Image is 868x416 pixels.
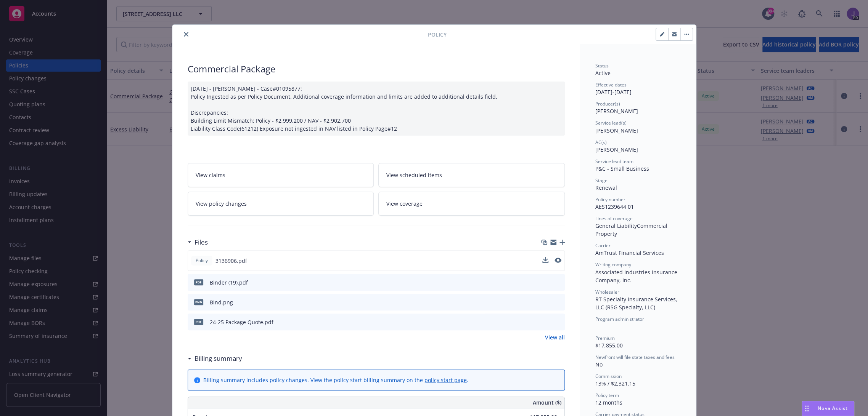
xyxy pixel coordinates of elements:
button: preview file [555,258,561,263]
button: preview file [555,298,562,306]
a: View policy changes [188,192,374,216]
button: download file [543,298,549,306]
div: Billing summary includes policy changes. View the policy start billing summary on the . [203,376,468,384]
button: download file [542,257,548,263]
span: Carrier [595,242,611,249]
span: Commission [595,373,622,379]
span: pdf [194,319,203,325]
span: View coverage [386,200,423,208]
span: Effective dates [595,82,627,88]
a: View all [545,333,565,341]
span: Lines of coverage [595,215,633,222]
span: Service lead team [595,158,633,165]
span: Premium [595,335,615,341]
div: Commercial Package [188,62,565,75]
button: preview file [555,257,561,265]
span: No [595,361,603,368]
span: Associated Industries Insurance Company, Inc. [595,269,679,284]
span: Nova Assist [818,405,848,411]
a: View scheduled items [378,163,565,187]
div: Drag to move [802,401,812,416]
span: - [595,323,597,330]
span: View scheduled items [386,171,442,179]
span: Active [595,69,611,77]
span: Policy number [595,196,625,203]
span: Stage [595,177,608,184]
a: View claims [188,163,374,187]
span: Amount ($) [533,398,561,406]
span: RT Specialty Insurance Services, LLC (RSG Specialty, LLC) [595,296,679,311]
div: Binder (19).pdf [210,278,248,286]
button: preview file [555,278,562,286]
span: P&C - Small Business [595,165,649,172]
span: Renewal [595,184,617,191]
div: Billing summary [188,354,242,363]
span: Program administrator [595,316,644,322]
div: Bind.png [210,298,233,306]
h3: Files [194,237,208,247]
button: close [182,30,191,39]
div: [DATE] - [PERSON_NAME] - Case#01095877: Policy Ingested as per Policy Document. Additional covera... [188,82,565,136]
span: General Liability [595,222,637,229]
div: Files [188,237,208,247]
button: preview file [555,318,562,326]
h3: Billing summary [194,354,242,363]
span: Policy [194,257,209,264]
div: [DATE] - [DATE] [595,82,681,96]
span: [PERSON_NAME] [595,127,638,134]
span: png [194,299,203,305]
span: Writing company [595,261,631,268]
a: policy start page [424,376,467,384]
span: View claims [196,171,225,179]
button: download file [543,278,549,286]
span: AmTrust Financial Services [595,249,664,256]
span: Newfront will file state taxes and fees [595,354,675,360]
span: [PERSON_NAME] [595,107,638,115]
span: Policy [428,30,447,38]
div: 24-25 Package Quote.pdf [210,318,273,326]
span: Wholesaler [595,289,619,295]
span: Service lead(s) [595,120,627,126]
span: 13% / $2,321.15 [595,380,635,387]
button: download file [542,257,548,265]
span: pdf [194,279,203,285]
span: [PERSON_NAME] [595,146,638,153]
span: Commercial Property [595,222,669,237]
span: View policy changes [196,200,247,208]
a: View coverage [378,192,565,216]
button: download file [543,318,549,326]
span: 3136906.pdf [215,257,247,265]
span: Status [595,62,609,69]
span: Policy term [595,392,619,398]
span: AES1239644 01 [595,203,634,210]
span: Producer(s) [595,101,620,107]
button: Nova Assist [802,401,854,416]
span: AC(s) [595,139,607,146]
span: 12 months [595,399,622,406]
span: $17,855.00 [595,342,623,349]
